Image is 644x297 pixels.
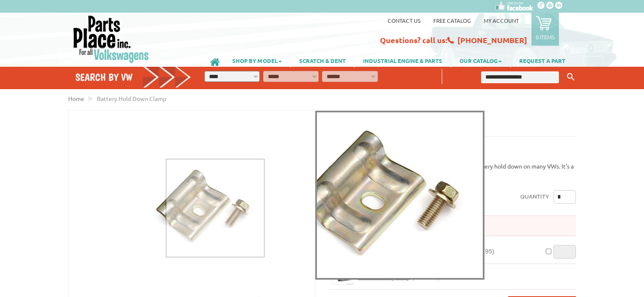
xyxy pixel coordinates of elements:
[484,17,519,24] a: My Account
[72,15,150,63] img: Parts Place Inc!
[97,95,166,102] span: Battery Hold Down Clamp
[511,53,574,68] a: REQUEST A PART
[224,53,290,68] a: SHOP BY MODEL
[520,190,549,204] label: Quantity
[536,33,555,41] p: 0 items
[531,13,559,46] a: 0 items
[291,53,354,68] a: SCRATCH & DENT
[433,17,471,24] a: Free Catalog
[564,70,577,84] button: Keyword Search
[355,53,451,68] a: INDUSTRIAL ENGINE & PARTS
[75,71,191,83] h4: Search by VW
[451,53,510,68] a: OUR CATALOG
[388,17,421,24] a: Contact us
[328,110,459,123] b: Battery Hold Down Clamp
[68,95,84,102] a: Home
